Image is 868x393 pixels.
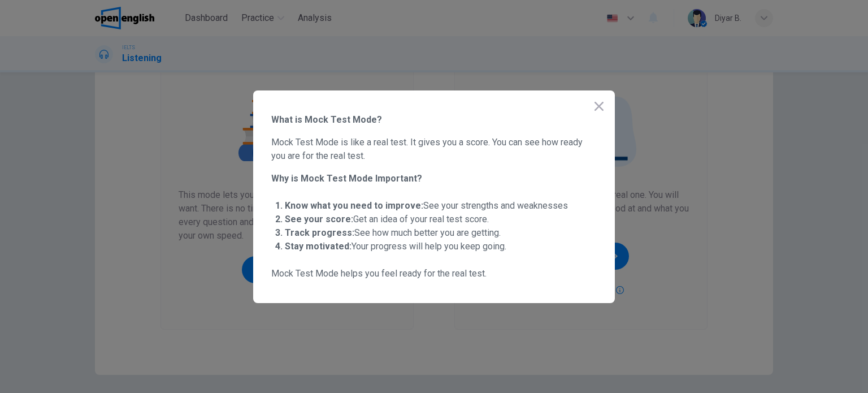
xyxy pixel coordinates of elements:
[271,136,597,163] span: Mock Test Mode is like a real test. It gives you a score. You can see how ready you are for the r...
[285,200,423,211] strong: Know what you need to improve:
[285,227,501,238] span: See how much better you are getting.
[285,241,351,252] strong: Stay motivated:
[271,172,597,185] span: Why is Mock Test Mode Important?
[285,227,354,238] strong: Track progress:
[271,267,597,280] span: Mock Test Mode helps you feel ready for the real test.
[271,113,597,127] span: What is Mock Test Mode?
[285,214,353,224] strong: See your score:
[285,214,489,224] span: Get an idea of your real test score.
[285,241,506,252] span: Your progress will help you keep going.
[285,200,568,211] span: See your strengths and weaknesses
